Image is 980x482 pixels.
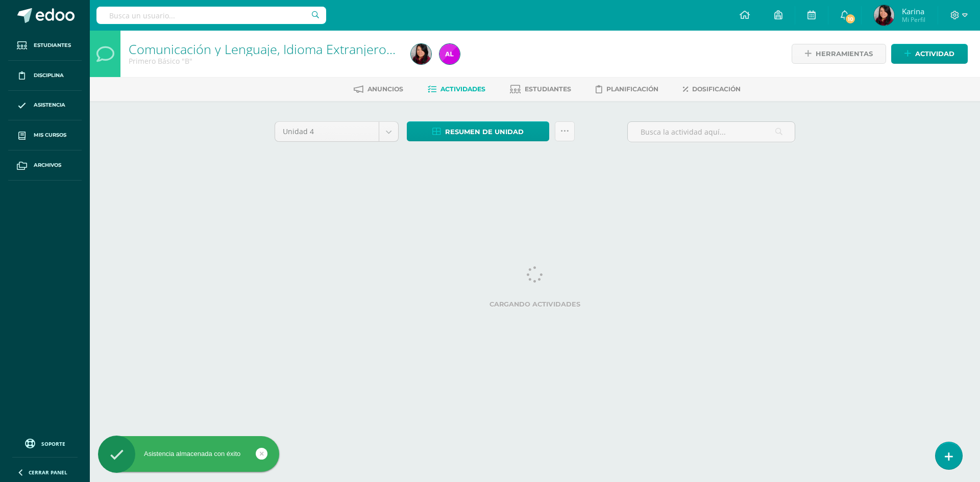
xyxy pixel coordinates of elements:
a: Resumen de unidad [407,121,549,141]
span: Planificación [606,85,658,93]
span: Estudiantes [525,85,571,93]
label: Cargando actividades [275,300,795,308]
input: Busca un usuario... [96,7,326,24]
span: Mi Perfil [902,15,925,24]
span: Karina [902,6,925,16]
span: Cerrar panel [29,469,67,476]
span: Herramientas [816,44,873,63]
span: Resumen de unidad [445,122,524,141]
a: Soporte [12,436,78,450]
span: Dosificación [692,85,741,93]
span: Asistencia [34,101,65,109]
input: Busca la actividad aquí... [628,122,795,142]
span: Actividades [440,85,485,93]
h1: Comunicación y Lenguaje, Idioma Extranjero Inglés [129,42,399,56]
a: Anuncios [354,81,403,97]
a: Actividades [428,81,485,97]
a: Herramientas [792,44,886,64]
img: 911ff7f6a042b5aa398555e087fa27a6.png [439,44,460,64]
a: Disciplina [8,61,82,91]
a: Actividad [891,44,968,64]
a: Comunicación y Lenguaje, Idioma Extranjero Inglés [129,40,424,58]
span: Actividad [915,44,954,63]
a: Estudiantes [8,31,82,61]
span: Mis cursos [34,131,66,139]
span: 10 [845,13,856,24]
span: Unidad 4 [283,122,371,141]
a: Planificación [596,81,658,97]
div: Primero Básico 'B' [129,56,399,66]
img: 2b2d077cd3225eb4770a88151ad57b39.png [874,5,894,26]
span: Estudiantes [34,41,71,49]
img: 2b2d077cd3225eb4770a88151ad57b39.png [411,44,431,64]
span: Disciplina [34,71,64,80]
a: Archivos [8,150,82,181]
span: Soporte [41,440,65,447]
a: Dosificación [683,81,741,97]
div: Asistencia almacenada con éxito [98,449,279,459]
a: Estudiantes [510,81,571,97]
span: Archivos [34,161,61,169]
span: Anuncios [367,85,403,93]
a: Unidad 4 [275,122,398,141]
a: Asistencia [8,91,82,121]
a: Mis cursos [8,120,82,150]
